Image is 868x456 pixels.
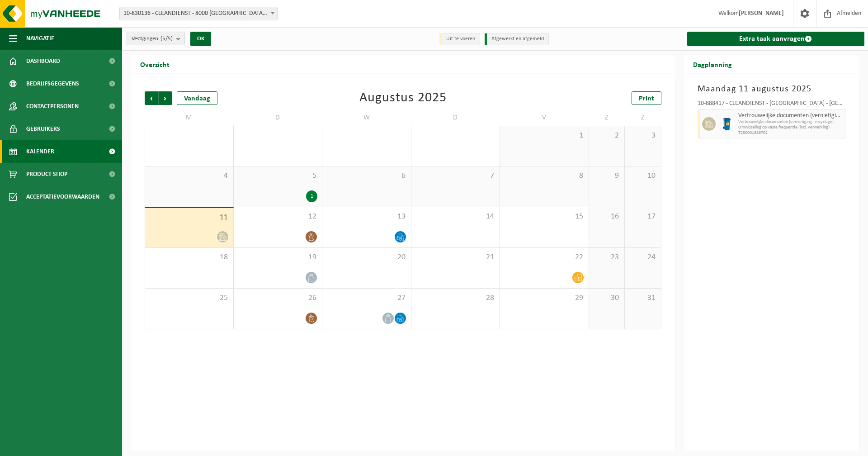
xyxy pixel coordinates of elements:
span: 17 [629,212,656,222]
strong: [PERSON_NAME] [739,10,784,17]
span: Bedrijfsgegevens [26,72,79,95]
li: Afgewerkt en afgemeld [485,33,549,45]
span: 28 [150,131,229,141]
span: Print [639,95,654,102]
div: Vandaag [177,91,217,105]
div: 1 [306,190,317,202]
span: Volgende [159,91,172,105]
td: V [500,109,589,126]
span: 13 [327,212,406,222]
span: 18 [150,252,229,262]
span: 14 [416,212,495,222]
span: 26 [238,293,318,303]
span: T250001386702 [738,130,843,136]
span: Acceptatievoorwaarden [26,185,99,208]
span: Product Shop [26,163,67,185]
td: M [145,109,234,126]
td: Z [625,109,661,126]
img: WB-0240-HPE-BE-09 [720,117,734,131]
span: 4 [150,171,229,181]
h2: Dagplanning [684,55,741,73]
span: 25 [150,293,229,303]
td: W [322,109,411,126]
span: Vertrouwelijke documenten (vernietiging - recyclage) [738,112,843,119]
span: Kalender [26,140,54,163]
span: Vertrouwelijke documenten (vernietiging - recyclage) [738,119,843,125]
span: 23 [594,252,620,262]
h2: Overzicht [131,55,179,73]
a: Extra taak aanvragen [687,32,865,46]
button: Vestigingen(5/5) [127,32,185,45]
span: 2 [594,131,620,141]
td: Z [589,109,625,126]
span: 7 [416,171,495,181]
count: (5/5) [160,36,173,42]
a: Print [632,91,661,105]
div: Augustus 2025 [359,91,447,105]
span: 15 [505,212,584,222]
span: 22 [505,252,584,262]
li: Uit te voeren [439,33,480,45]
span: 9 [594,171,620,181]
span: 12 [238,212,318,222]
span: 5 [238,171,318,181]
span: 10-830136 - CLEANDIENST - 8000 BRUGGE, PATHOEKEWEG 48 [119,7,278,20]
span: Vestigingen [132,32,173,46]
span: 20 [327,252,406,262]
span: 30 [594,293,620,303]
span: 24 [629,252,656,262]
span: 16 [594,212,620,222]
td: D [234,109,323,126]
h3: Maandag 11 augustus 2025 [698,82,846,96]
span: Omwisseling op vaste frequentie (incl. verwerking) [738,125,843,130]
span: 21 [416,252,495,262]
span: 3 [629,131,656,141]
span: Contactpersonen [26,95,79,118]
td: D [411,109,500,126]
span: 11 [150,213,229,223]
span: 29 [505,293,584,303]
span: 29 [238,131,318,141]
span: 30 [327,131,406,141]
div: 10-888417 - CLEANDIENST - [GEOGRAPHIC_DATA] - [GEOGRAPHIC_DATA] [698,100,846,109]
span: 10 [629,171,656,181]
span: 31 [416,131,495,141]
span: 10-830136 - CLEANDIENST - 8000 BRUGGE, PATHOEKEWEG 48 [120,7,277,20]
span: 19 [238,252,318,262]
button: OK [190,32,211,46]
span: Navigatie [26,27,54,50]
span: 28 [416,293,495,303]
span: 1 [505,131,584,141]
span: Vorige [145,91,158,105]
span: 6 [327,171,406,181]
span: 31 [629,293,656,303]
span: Dashboard [26,50,60,72]
span: 8 [505,171,584,181]
span: Gebruikers [26,118,60,140]
span: 27 [327,293,406,303]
